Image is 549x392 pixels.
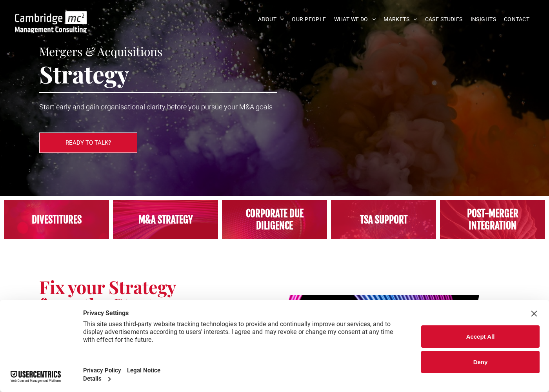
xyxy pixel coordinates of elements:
[500,13,533,25] a: CONTACT
[15,11,87,33] img: Go to Homepage
[467,13,500,25] a: INSIGHTS
[39,58,129,89] span: Strategy
[39,103,273,111] span: Start early and gain organisational clarity before you pursue your M&A goals
[380,13,421,25] a: MARKETS
[288,13,330,25] a: OUR PEOPLE
[39,275,176,316] span: Fix your Strategy from the Start
[421,13,467,25] a: CASE STUDIES
[39,44,162,59] span: Mergers & Acquisitions
[330,13,380,25] a: WHAT WE DO
[65,133,111,152] span: READY TO TALK?
[254,13,288,25] a: ABOUT
[39,132,137,153] a: READY TO TALK?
